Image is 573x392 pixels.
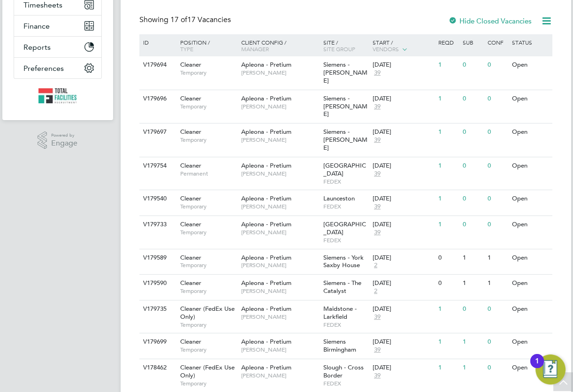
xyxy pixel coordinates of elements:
div: 1 [485,249,510,267]
span: 2 [373,261,379,269]
span: Temporary [180,136,237,144]
span: Engage [51,139,77,147]
span: Permanent [180,170,237,177]
div: V179590 [141,275,174,292]
span: [PERSON_NAME] [241,103,319,110]
div: 0 [485,190,510,208]
div: 1 [460,249,485,267]
div: V179754 [141,157,174,175]
span: Cleaner [180,128,201,136]
div: Open [510,56,550,74]
span: [PERSON_NAME] [241,313,319,321]
div: [DATE] [373,338,434,346]
div: Open [510,123,550,141]
button: Finance [14,15,101,36]
div: [DATE] [373,364,434,372]
span: FEDEX [323,237,368,244]
div: 1 [436,56,460,74]
div: Open [510,333,550,351]
div: V179735 [141,300,174,318]
span: Temporary [180,261,237,269]
div: Position / [173,34,239,57]
span: Temporary [180,229,237,236]
span: 39 [373,203,382,211]
span: Apleona - Pretium [241,194,291,202]
div: [DATE] [373,128,434,136]
div: V178462 [141,359,174,377]
span: Launceston [323,194,355,202]
a: Go to home page [14,88,102,103]
div: Start / [370,34,436,58]
span: [PERSON_NAME] [241,372,319,379]
span: Apleona - Pretium [241,338,291,346]
label: Hide Closed Vacancies [448,16,532,25]
div: Showing [139,15,233,25]
span: FEDEX [323,203,368,210]
span: Manager [241,45,269,53]
div: Site / [321,34,370,57]
span: Siemens - York Saxby House [323,254,364,269]
div: 0 [460,190,485,208]
div: 0 [436,275,460,292]
div: [DATE] [373,279,434,287]
div: 0 [485,90,510,108]
span: Temporary [180,69,237,77]
span: Cleaner [180,94,201,102]
span: [PERSON_NAME] [241,229,319,236]
span: 39 [373,136,382,144]
div: [DATE] [373,221,434,229]
span: Reports [23,43,51,52]
span: Cleaner [180,194,201,202]
div: Open [510,90,550,108]
span: Vendors [373,45,399,53]
span: [PERSON_NAME] [241,346,319,354]
span: 39 [373,69,382,77]
div: 0 [460,123,485,141]
div: 1 [436,359,460,377]
a: Powered byEngage [38,131,77,149]
div: 1 [436,123,460,141]
button: Reports [14,37,101,57]
div: 1 [436,216,460,233]
span: Apleona - Pretium [241,94,291,102]
div: 0 [460,216,485,233]
span: Apleona - Pretium [241,61,291,69]
span: Timesheets [23,0,62,9]
div: ID [141,34,174,50]
div: 0 [460,56,485,74]
span: [PERSON_NAME] [241,170,319,177]
div: 1 [485,275,510,292]
span: Preferences [23,64,64,73]
span: [PERSON_NAME] [241,287,319,295]
span: 17 of [170,15,187,24]
span: Apleona - Pretium [241,161,291,169]
span: Site Group [323,45,355,53]
span: FEDEX [323,178,368,185]
span: Cleaner [180,61,201,69]
span: 39 [373,346,382,354]
span: Temporary [180,321,237,329]
span: Siemens - [PERSON_NAME] [323,128,367,152]
span: 17 Vacancies [170,15,231,24]
div: V179589 [141,249,174,267]
span: Siemens - [PERSON_NAME] [323,94,367,118]
span: Siemens Birmingham [323,338,356,354]
div: 1 [436,157,460,175]
span: [PERSON_NAME] [241,136,319,144]
div: V179696 [141,90,174,108]
span: Temporary [180,380,237,387]
div: 1 [436,190,460,208]
span: Cleaner [180,161,201,169]
div: 0 [485,56,510,74]
div: Conf [485,34,510,50]
span: Siemens - The Catalyst [323,279,361,295]
div: 0 [485,333,510,351]
span: [PERSON_NAME] [241,203,319,210]
div: 0 [485,300,510,318]
span: Cleaner (FedEx Use Only) [180,305,235,321]
div: 0 [460,300,485,318]
div: 0 [460,157,485,175]
button: Open Resource Center, 1 new notification [535,354,565,384]
span: Temporary [180,203,237,210]
div: Open [510,359,550,377]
